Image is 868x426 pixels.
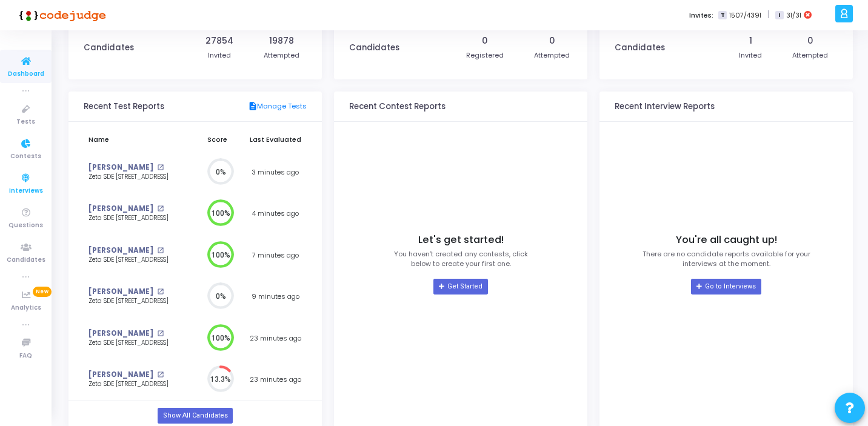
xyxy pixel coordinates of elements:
[208,50,231,61] div: Invited
[205,35,233,47] div: 27854
[88,214,182,223] div: Zeta SDE [STREET_ADDRESS]
[157,288,164,295] mat-icon: open_in_new
[691,279,761,295] a: Go to Interviews
[248,101,257,112] mat-icon: description
[157,164,164,171] mat-icon: open_in_new
[19,351,32,361] span: FAQ
[767,8,769,21] span: |
[739,50,762,61] div: Invited
[264,50,299,61] div: Attempted
[88,328,153,339] a: [PERSON_NAME]
[88,245,153,256] a: [PERSON_NAME]
[11,303,41,313] span: Analytics
[158,408,232,424] a: Show All Candidates
[534,50,570,61] div: Attempted
[7,255,45,265] span: Candidates
[157,247,164,254] mat-icon: open_in_new
[244,276,307,318] td: 9 minutes ago
[88,287,153,297] a: [PERSON_NAME]
[676,234,777,246] h4: You're all caught up!
[433,279,487,295] a: Get Started
[10,151,41,162] span: Contests
[84,128,191,151] th: Name
[88,162,153,173] a: [PERSON_NAME]
[248,101,307,112] a: Manage Tests
[84,43,134,53] h3: Candidates
[157,330,164,337] mat-icon: open_in_new
[244,318,307,359] td: 23 minutes ago
[549,35,555,47] div: 0
[33,287,52,297] span: New
[807,35,813,47] div: 0
[191,128,244,151] th: Score
[9,186,43,196] span: Interviews
[643,249,810,269] p: There are no candidate reports available for your interviews at the moment.
[792,50,828,61] div: Attempted
[157,205,164,212] mat-icon: open_in_new
[418,234,504,246] h4: Let's get started!
[269,35,294,47] div: 19878
[749,35,752,47] div: 1
[84,102,164,111] h3: Recent Test Reports
[88,256,182,265] div: Zeta SDE [STREET_ADDRESS]
[394,249,528,269] p: You haven’t created any contests, click below to create your first one.
[718,11,726,20] span: T
[88,370,153,380] a: [PERSON_NAME]
[786,10,801,21] span: 31/31
[466,50,504,61] div: Registered
[775,11,783,20] span: I
[244,235,307,276] td: 7 minutes ago
[689,10,713,21] label: Invites:
[615,102,715,111] h3: Recent Interview Reports
[615,43,665,53] h3: Candidates
[244,359,307,401] td: 23 minutes ago
[349,102,446,111] h3: Recent Contest Reports
[244,128,307,151] th: Last Evaluated
[349,43,399,53] h3: Candidates
[244,151,307,193] td: 3 minutes ago
[88,204,153,214] a: [PERSON_NAME]
[482,35,488,47] div: 0
[729,10,761,21] span: 1507/4391
[8,69,44,79] span: Dashboard
[88,297,182,306] div: Zeta SDE [STREET_ADDRESS]
[15,3,106,27] img: logo
[88,339,182,348] div: Zeta SDE [STREET_ADDRESS]
[157,371,164,378] mat-icon: open_in_new
[88,380,182,389] div: Zeta SDE [STREET_ADDRESS]
[16,117,35,127] span: Tests
[244,193,307,235] td: 4 minutes ago
[88,173,182,182] div: Zeta SDE [STREET_ADDRESS]
[8,221,43,231] span: Questions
